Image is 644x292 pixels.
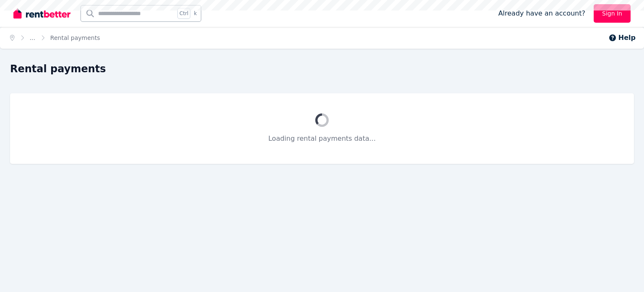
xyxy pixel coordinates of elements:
[194,10,197,17] span: k
[30,134,614,144] p: Loading rental payments data...
[10,62,106,76] h1: Rental payments
[50,34,100,42] span: Rental payments
[594,4,631,23] a: Sign In
[177,8,190,19] span: Ctrl
[13,7,70,20] img: RentBetter
[608,33,636,43] button: Help
[30,34,35,41] a: ...
[498,8,585,18] span: Already have an account?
